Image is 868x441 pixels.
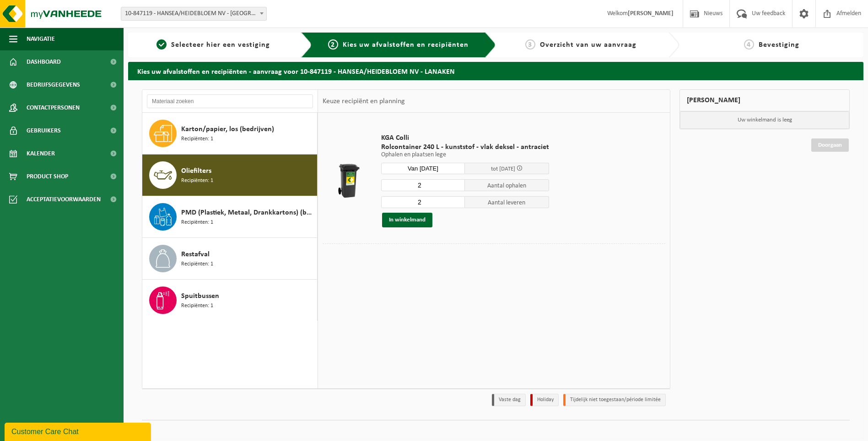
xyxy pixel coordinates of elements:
[491,166,515,172] span: tot [DATE]
[142,196,318,238] button: PMD (Plastiek, Metaal, Drankkartons) (bedrijven) Recipiënten: 1
[142,280,318,321] button: Spuitbussen Recipiënten: 1
[679,89,850,111] div: [PERSON_NAME]
[759,41,799,49] span: Bevestiging
[133,39,294,50] a: 1Selecteer hier een vestiging
[328,39,338,50] span: 2
[318,90,410,113] div: Keuze recipiënt en planning
[27,28,55,50] span: Navigatie
[27,73,80,96] span: Bedrijfsgegevens
[121,7,267,21] span: 10-847119 - HANSEA/HEIDEBLOEM NV - LANAKEN
[181,165,211,176] span: Oliefilters
[811,138,849,152] a: Doorgaan
[181,260,213,269] span: Recipiënten: 1
[171,41,270,49] span: Selecteer hier een vestiging
[27,165,68,188] span: Product Shop
[744,39,754,50] span: 4
[381,152,549,158] p: Ophalen en plaatsen lege
[181,302,213,310] span: Recipiënten: 1
[128,62,863,80] h2: Kies uw afvalstoffen en recipiënten - aanvraag voor 10-847119 - HANSEA/HEIDEBLOEM NV - LANAKEN
[121,7,266,20] span: 10-847119 - HANSEA/HEIDEBLOEM NV - LANAKEN
[530,394,559,406] li: Holiday
[27,119,61,142] span: Gebruikers
[465,196,549,208] span: Aantal leveren
[27,50,61,73] span: Dashboard
[492,394,526,406] li: Vaste dag
[382,213,432,227] button: In winkelmand
[27,142,55,165] span: Kalender
[181,207,315,218] span: PMD (Plastiek, Metaal, Drankkartons) (bedrijven)
[181,218,213,227] span: Recipiënten: 1
[181,176,213,185] span: Recipiënten: 1
[147,94,313,108] input: Materiaal zoeken
[142,113,318,154] button: Karton/papier, los (bedrijven) Recipiënten: 1
[680,111,849,129] p: Uw winkelmand is leeg
[540,41,636,49] span: Overzicht van uw aanvraag
[563,394,666,406] li: Tijdelijk niet toegestaan/période limitée
[181,249,210,260] span: Restafval
[628,10,674,17] strong: [PERSON_NAME]
[465,179,549,191] span: Aantal ophalen
[343,41,469,49] span: Kies uw afvalstoffen en recipiënten
[142,154,318,196] button: Oliefilters Recipiënten: 1
[181,135,213,143] span: Recipiënten: 1
[381,133,549,143] span: KGA Colli
[181,291,219,302] span: Spuitbussen
[5,421,153,441] iframe: chat widget
[27,96,80,119] span: Contactpersonen
[381,143,549,152] span: Rolcontainer 240 L - kunststof - vlak deksel - antraciet
[525,39,535,50] span: 3
[181,124,274,135] span: Karton/papier, los (bedrijven)
[142,238,318,280] button: Restafval Recipiënten: 1
[156,39,167,50] span: 1
[381,163,465,174] input: Selecteer datum
[27,188,101,211] span: Acceptatievoorwaarden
